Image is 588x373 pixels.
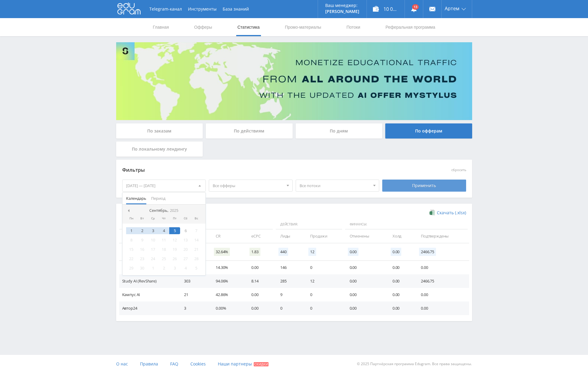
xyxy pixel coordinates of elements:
[191,246,202,253] div: 21
[415,274,469,288] td: 2466.75
[169,237,180,244] div: 12
[126,265,137,272] div: 29
[122,180,206,191] div: [DATE] — [DATE]
[158,246,169,253] div: 18
[274,261,304,274] td: 146
[119,274,178,288] td: Study AI (RevShare)
[137,227,148,234] div: 2
[147,208,181,213] div: Сентябрь,
[304,288,343,301] td: 0
[274,301,304,315] td: 0
[297,355,472,373] div: © 2025 Партнёрская программа Edugram. Все права защищены.
[385,18,436,36] a: Реферальная программа
[124,193,149,204] button: Календарь
[386,229,415,243] td: Холд
[158,237,169,244] div: 11
[346,18,361,36] a: Потоки
[126,255,137,262] div: 22
[116,142,203,157] div: По локальному лендингу
[169,227,180,234] div: 5
[344,229,386,243] td: Отменены
[218,355,269,373] a: Наши партнеры Скидки
[119,301,178,315] td: Автор24
[304,274,343,288] td: 12
[344,274,386,288] td: 0.00
[126,193,146,204] span: Календарь
[386,274,415,288] td: 0.00
[148,246,158,253] div: 17
[210,261,245,274] td: 14.30%
[119,261,178,274] td: MyStylus
[308,248,316,256] span: 12
[191,237,202,244] div: 14
[304,261,343,274] td: 0
[344,288,386,301] td: 0.00
[344,301,386,315] td: 0.00
[122,166,380,175] div: Фильтры
[178,274,210,288] td: 303
[137,246,148,253] div: 16
[190,361,206,367] span: Cookies
[284,18,322,36] a: Промо-материалы
[250,248,260,256] span: 1.83
[180,265,191,272] div: 4
[151,193,165,204] span: Период
[245,274,274,288] td: 8.14
[274,274,304,288] td: 285
[191,255,202,262] div: 28
[126,227,137,234] div: 1
[304,229,343,243] td: Продажи
[158,265,169,272] div: 2
[304,301,343,315] td: 0
[178,288,210,301] td: 21
[180,255,191,262] div: 27
[245,301,274,315] td: 0.00
[169,217,180,220] div: Пт
[191,265,202,272] div: 5
[148,255,158,262] div: 24
[300,180,370,191] span: Все потоки
[137,255,148,262] div: 23
[137,237,148,244] div: 9
[119,229,178,243] td: Дата
[386,261,415,274] td: 0.00
[158,217,169,220] div: Чт
[169,265,180,272] div: 3
[278,248,288,256] span: 440
[148,217,158,220] div: Ср
[237,18,260,36] a: Статистика
[148,227,158,234] div: 3
[170,208,178,213] i: 2025
[415,229,469,243] td: Подтверждены
[194,18,213,36] a: Офферы
[206,123,293,139] div: По действиям
[344,261,386,274] td: 0.00
[386,288,415,301] td: 0.00
[430,210,466,216] a: Скачать (.xlsx)
[210,229,245,243] td: CR
[140,355,158,373] a: Правила
[391,248,401,256] span: 0.00
[126,246,137,253] div: 15
[126,237,137,244] div: 8
[415,261,469,274] td: 0.00
[116,42,472,120] img: Banner
[191,217,202,220] div: Вс
[137,265,148,272] div: 30
[437,210,466,215] span: Скачать (.xlsx)
[126,217,137,220] div: Пн
[148,237,158,244] div: 10
[348,248,358,256] span: 0.00
[345,219,468,230] span: Финансы:
[296,123,383,139] div: По дням
[210,301,245,315] td: 0.00%
[137,217,148,220] div: Вт
[158,255,169,262] div: 25
[415,301,469,315] td: 0.00
[419,248,436,256] span: 2466.75
[180,237,191,244] div: 13
[149,193,168,204] button: Период
[116,361,128,367] span: О нас
[180,246,191,253] div: 20
[430,209,435,215] img: xlsx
